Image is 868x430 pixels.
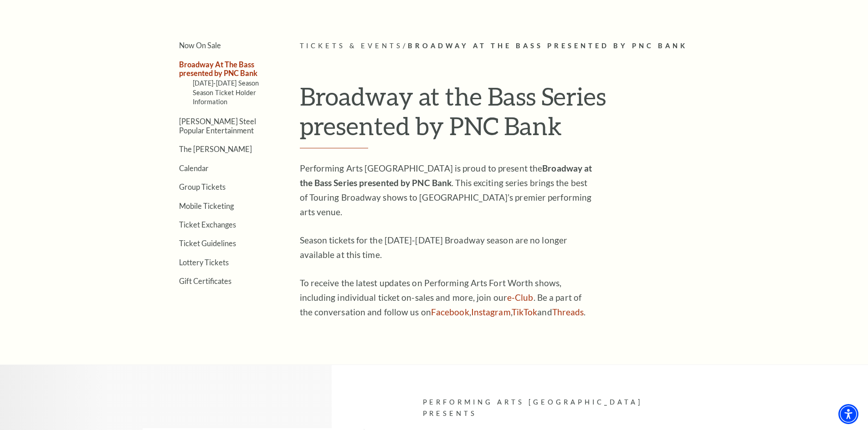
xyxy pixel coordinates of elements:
a: TikTok - open in a new tab [512,307,538,317]
a: Facebook - open in a new tab [431,307,469,317]
a: Lottery Tickets [179,258,229,267]
span: Tickets & Events [300,42,403,50]
p: / [300,40,717,52]
a: Instagram - open in a new tab [471,307,511,317]
a: Gift Certificates [179,277,231,285]
a: Season Ticket Holder Information [193,89,257,106]
a: Group Tickets [179,182,226,191]
a: The [PERSON_NAME] [179,145,252,153]
div: Accessibility Menu [838,404,858,424]
p: Season tickets for the [DATE]-[DATE] Broadway season are no longer available at this time. [300,233,596,262]
p: Performing Arts [GEOGRAPHIC_DATA] is proud to present the . This exciting series brings the best ... [300,161,596,219]
span: Broadway At The Bass presented by PNC Bank [408,42,688,50]
a: Ticket Guidelines [179,239,236,248]
a: [DATE]-[DATE] Season [193,79,259,87]
a: Ticket Exchanges [179,220,236,229]
h1: Broadway at the Bass Series presented by PNC Bank [300,81,717,148]
a: e-Club [507,292,534,303]
a: Threads - open in a new tab [552,307,584,317]
p: Performing Arts [GEOGRAPHIC_DATA] Presents [423,397,667,420]
a: Mobile Ticketing [179,202,234,210]
a: Now On Sale [179,41,221,50]
strong: Broadway at the Bass Series presented by PNC Bank [300,163,592,188]
a: Broadway At The Bass presented by PNC Bank [179,60,257,77]
a: Calendar [179,164,209,172]
p: To receive the latest updates on Performing Arts Fort Worth shows, including individual ticket on... [300,276,596,319]
a: [PERSON_NAME] Steel Popular Entertainment [179,117,256,134]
